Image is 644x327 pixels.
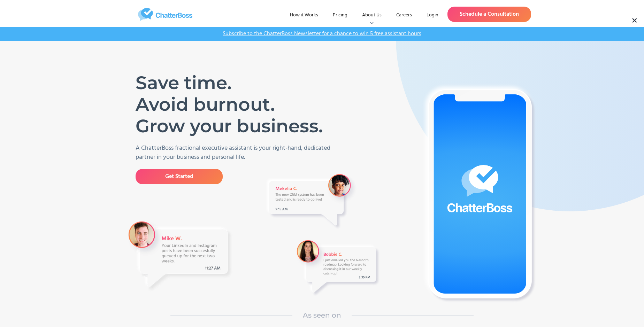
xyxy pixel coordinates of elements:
h1: Save time. Avoid burnout. Grow your business. [136,72,329,137]
a: How it Works [284,9,324,22]
img: A message from VA Mike [127,220,233,293]
a: Pricing [327,9,353,22]
p: A ChatterBoss fractional executive assistant is your right-hand, dedicated partner in your busine... [136,144,339,162]
div: About Us [362,12,382,19]
a: Careers [391,9,417,22]
div: About Us [356,9,387,22]
a: Subscribe to the ChatterBoss Newsletter for a chance to win 5 free assistant hours [219,30,425,37]
h1: As seen on [303,310,341,320]
a: Login [421,9,444,22]
img: A Message from a VA Bobbie [294,238,381,298]
a: Schedule a Consultation [447,7,531,22]
a: Get Started [136,169,223,184]
a: home [113,8,217,21]
img: A Message from VA Mekelia [263,171,359,231]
